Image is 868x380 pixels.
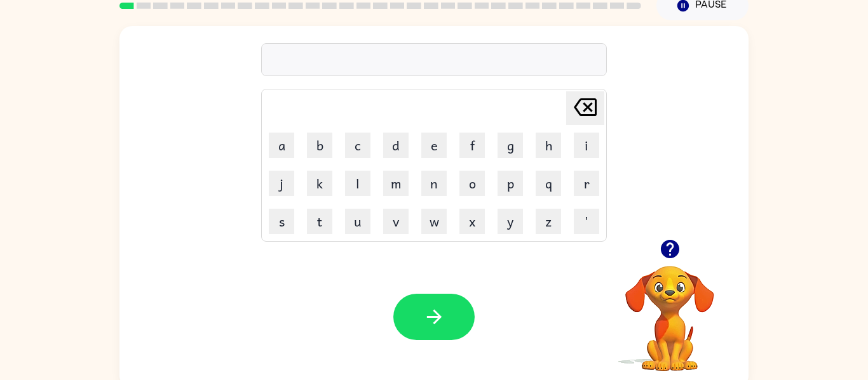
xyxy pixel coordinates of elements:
button: o [459,171,485,196]
button: a [269,133,294,158]
button: r [574,171,599,196]
button: l [345,171,370,196]
video: Your browser must support playing .mp4 files to use Literably. Please try using another browser. [606,246,733,373]
button: ' [574,209,599,234]
button: d [383,133,409,158]
button: n [421,171,447,196]
button: u [345,209,370,234]
button: h [536,133,561,158]
button: c [345,133,370,158]
button: p [498,171,523,196]
button: j [269,171,294,196]
button: b [307,133,332,158]
button: g [498,133,523,158]
button: v [383,209,409,234]
button: w [421,209,447,234]
button: q [536,171,561,196]
button: z [536,209,561,234]
button: m [383,171,409,196]
button: s [269,209,294,234]
button: f [459,133,485,158]
button: t [307,209,332,234]
button: y [498,209,523,234]
button: i [574,133,599,158]
button: k [307,171,332,196]
button: x [459,209,485,234]
button: e [421,133,447,158]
